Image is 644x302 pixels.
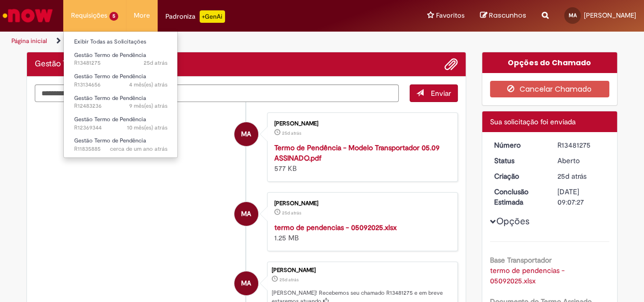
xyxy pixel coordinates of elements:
a: Download de termo de pendencias - 05092025.xlsx [490,266,567,285]
dt: Criação [486,171,550,181]
button: Enviar [410,84,458,102]
div: [PERSON_NAME] [272,267,452,274]
a: termo de pendencias - 05092025.xlsx [274,223,397,232]
div: Padroniza [165,10,225,23]
span: R13481275 [74,59,167,67]
span: 25d atrás [282,130,301,136]
button: Adicionar anexos [444,57,458,71]
time: 06/12/2024 15:15:02 [127,124,167,132]
ul: Requisições [63,31,178,158]
span: Requisições [71,10,107,21]
span: cerca de um ano atrás [110,145,167,153]
time: 06/06/2025 13:42:59 [129,81,167,89]
time: 04/09/2025 14:07:25 [144,59,167,67]
span: Enviar [431,89,451,98]
span: Gestão Termo de Pendência [74,94,146,102]
a: Página inicial [11,37,47,45]
a: Aberto R13481275 : Gestão Termo de Pendência [64,50,178,69]
div: R13481275 [557,140,606,150]
span: More [134,10,150,21]
div: 04/09/2025 14:07:24 [557,171,606,181]
span: 25d atrás [279,277,299,283]
span: 4 mês(es) atrás [129,81,167,89]
a: Aberto R11835885 : Gestão Termo de Pendência [64,135,178,154]
span: R12369344 [74,124,167,132]
div: 577 KB [274,142,447,174]
span: 25d atrás [144,59,167,67]
span: MA [241,271,251,296]
dt: Conclusão Estimada [486,186,550,207]
span: 25d atrás [282,210,301,216]
span: Gestão Termo de Pendência [74,116,146,123]
span: [PERSON_NAME] [584,11,636,20]
span: R12483236 [74,102,167,110]
div: Michelle araujo [234,122,258,146]
span: Favoritos [436,10,465,21]
span: Gestão Termo de Pendência [74,137,146,145]
a: Aberto R12369344 : Gestão Termo de Pendência [64,114,178,133]
dt: Número [486,140,550,150]
span: MA [241,122,251,147]
time: 04/09/2025 14:07:24 [557,171,586,181]
dt: Status [486,155,550,166]
div: [PERSON_NAME] [274,200,447,207]
span: Gestão Termo de Pendência [74,51,146,59]
textarea: Digite sua mensagem aqui... [35,84,399,102]
a: Rascunhos [480,11,526,21]
span: Gestão Termo de Pendência [74,73,146,80]
span: Sua solicitação foi enviada [490,117,576,126]
span: R13134656 [74,81,167,89]
time: 06/08/2024 16:20:32 [110,145,167,153]
span: 10 mês(es) atrás [127,124,167,132]
div: [PERSON_NAME] [274,121,447,127]
span: Rascunhos [489,10,526,20]
a: Termo de Pendência - Modelo Transportador 05.09 ASSINADO.pdf [274,143,440,163]
time: 04/09/2025 14:07:24 [279,277,299,283]
span: 5 [109,12,118,21]
h2: Gestão Termo de Pendência Histórico de tíquete [35,60,138,69]
div: [DATE] 09:07:27 [557,186,606,207]
img: ServiceNow [1,5,54,26]
div: Opções do Chamado [482,52,618,73]
a: Aberto R12483236 : Gestão Termo de Pendência [64,93,178,112]
ul: Trilhas de página [8,32,422,51]
button: Cancelar Chamado [490,81,610,97]
div: Aberto [557,155,606,166]
a: Exibir Todas as Solicitações [64,36,178,48]
div: Michelle araujo [234,271,258,295]
span: 9 mês(es) atrás [129,102,167,110]
span: 25d atrás [557,171,586,181]
b: Base Transportador [490,255,552,265]
a: Aberto R13134656 : Gestão Termo de Pendência [64,71,178,90]
div: Michelle araujo [234,202,258,226]
span: MA [569,12,577,19]
p: +GenAi [200,10,225,23]
time: 04/09/2025 14:06:49 [282,130,301,136]
span: R11835885 [74,145,167,153]
time: 07/01/2025 17:16:32 [129,102,167,110]
span: MA [241,202,251,226]
div: 1.25 MB [274,222,447,243]
time: 04/09/2025 14:05:40 [282,210,301,216]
